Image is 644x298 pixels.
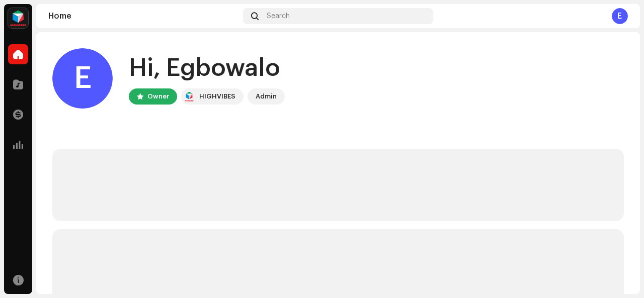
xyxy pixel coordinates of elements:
img: feab3aad-9b62-475c-8caf-26f15a9573ee [8,8,28,28]
img: feab3aad-9b62-475c-8caf-26f15a9573ee [183,90,195,103]
div: Home [48,12,239,20]
div: Hi, Egbowalo [129,52,285,84]
div: E [52,48,113,109]
span: Search [267,12,290,20]
div: Admin [256,90,277,103]
div: E [612,8,628,24]
div: Owner [147,90,169,103]
div: HIGHVIBES [199,90,235,103]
